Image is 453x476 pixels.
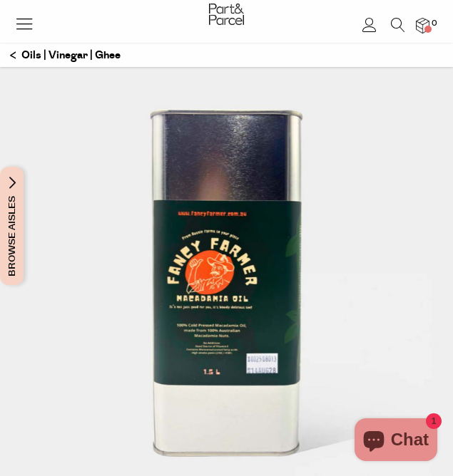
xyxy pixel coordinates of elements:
[350,418,442,465] inbox-online-store-chat: Shopify online store chat
[428,17,441,30] span: 0
[4,167,20,285] span: Browse Aisles
[10,43,121,68] a: Oils | Vinegar | Ghee
[209,4,244,25] img: Part&Parcel
[416,18,429,33] a: 0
